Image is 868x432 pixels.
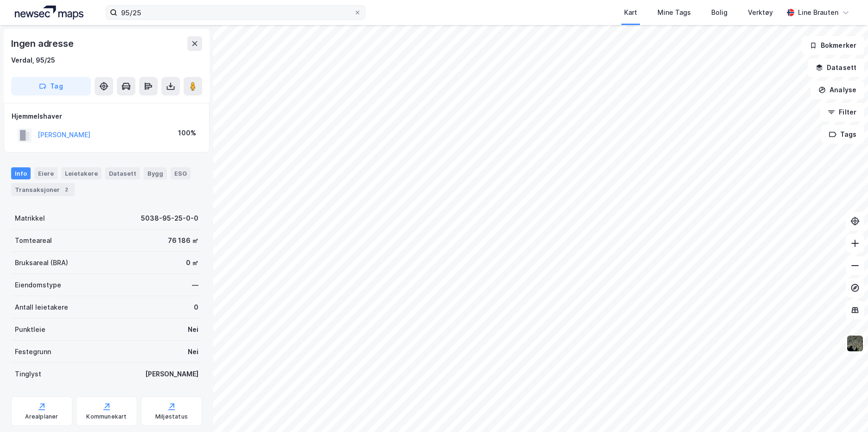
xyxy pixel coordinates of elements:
div: Punktleie [15,324,45,335]
div: Miljøstatus [155,413,188,420]
iframe: Chat Widget [822,388,868,432]
div: ESG [171,167,191,179]
div: 76 186 ㎡ [168,235,198,246]
div: 100% [178,127,196,139]
div: Mine Tags [657,7,691,18]
div: Eiere [34,167,57,179]
button: Analyse [811,81,864,99]
div: Matrikkel [15,213,45,224]
button: Datasett [808,58,864,77]
div: Nei [188,324,198,335]
div: Datasett [105,167,140,179]
div: Line Brauten [798,7,838,18]
div: Info [11,167,31,179]
div: [PERSON_NAME] [145,368,198,380]
button: Tag [11,77,91,95]
div: Transaksjoner [11,183,75,196]
button: Bokmerker [802,36,864,55]
img: logo.a4113a55bc3d86da70a041830d287a7e.svg [15,6,83,19]
div: Bolig [711,7,728,18]
div: 0 ㎡ [186,257,198,268]
div: Kontrollprogram for chat [822,388,868,432]
div: 2 [62,185,71,194]
img: 9k= [846,335,864,352]
div: Festegrunn [15,346,51,357]
div: — [192,280,198,291]
div: Bygg [144,167,167,179]
div: Tinglyst [15,368,41,380]
input: Søk på adresse, matrikkel, gårdeiere, leietakere eller personer [117,6,354,19]
div: Leietakere [61,167,102,179]
div: Verdal, 95/25 [11,55,55,66]
div: Eiendomstype [15,280,61,291]
div: Verktøy [748,7,773,18]
div: Nei [188,346,198,357]
div: Antall leietakere [15,302,68,313]
button: Tags [821,125,864,144]
div: Arealplaner [25,413,58,420]
div: Hjemmelshaver [12,111,202,122]
div: Kommunekart [86,413,127,420]
div: Kart [624,7,637,18]
button: Filter [820,103,864,121]
div: Bruksareal (BRA) [15,257,68,268]
div: Ingen adresse [11,36,75,51]
div: Tomteareal [15,235,52,246]
div: 0 [194,302,198,313]
div: 5038-95-25-0-0 [141,213,198,224]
